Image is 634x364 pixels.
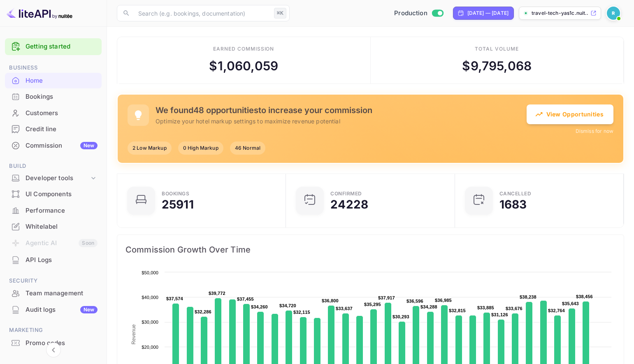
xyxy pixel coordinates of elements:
[166,296,183,301] text: $37,574
[142,320,158,325] text: $30,000
[162,199,194,210] div: 25911
[5,186,102,202] div: UI Components
[26,174,89,183] div: Developer tools
[467,9,509,17] div: [DATE] — [DATE]
[5,285,102,301] a: Team management
[26,125,98,134] div: Credit line
[5,171,102,185] div: Developer tools
[406,299,423,304] text: $36,596
[576,128,613,135] button: Dismiss for now
[156,117,527,125] p: Optimize your hotel markup settings to maximize revenue potential
[5,335,102,351] div: Promo codes
[527,104,613,124] button: View Opportunities
[209,57,278,75] div: $ 1,060,059
[26,92,98,102] div: Bookings
[5,89,102,105] div: Bookings
[364,302,381,307] text: $35,295
[5,203,102,218] a: Performance
[46,343,61,357] button: Collapse navigation
[506,306,523,311] text: $33,676
[5,121,102,137] a: Credit line
[5,63,102,72] span: Business
[26,190,98,199] div: UI Components
[293,310,310,315] text: $32,115
[5,252,102,267] a: API Logs
[322,298,339,303] text: $36,800
[5,302,102,318] div: Audit logsNew
[142,295,158,300] text: $40,000
[237,297,254,301] text: $37,455
[279,303,296,308] text: $34,720
[5,138,102,153] a: CommissionNew
[5,89,102,104] a: Bookings
[26,76,98,86] div: Home
[125,243,615,256] span: Commission Growth Over Time
[26,42,98,51] a: Getting started
[394,9,427,18] span: Production
[5,285,102,301] div: Team management
[5,219,102,234] a: Whitelabel
[26,109,98,118] div: Customers
[449,308,466,313] text: $32,815
[230,144,265,152] span: 46 Normal
[475,45,519,53] div: Total volume
[26,289,98,298] div: Team management
[5,73,102,88] a: Home
[251,304,268,309] text: $34,260
[391,9,446,18] div: Switch to Sandbox mode
[5,186,102,202] a: UI Components
[378,295,395,300] text: $37,917
[607,7,620,20] img: Revolut
[491,312,508,317] text: $31,126
[5,335,102,350] a: Promo codes
[330,199,368,210] div: 24228
[5,302,102,317] a: Audit logsNew
[5,38,102,55] div: Getting started
[142,270,158,275] text: $50,000
[128,144,172,152] span: 2 Low Markup
[548,308,565,313] text: $32,764
[26,222,98,232] div: Whitelabel
[7,7,72,20] img: LiteAPI logo
[213,45,274,53] div: Earned commission
[576,294,593,299] text: $38,456
[80,306,98,313] div: New
[477,305,494,310] text: $33,885
[26,305,98,315] div: Audit logs
[195,309,211,314] text: $32,286
[274,8,286,19] div: ⌘K
[26,255,98,265] div: API Logs
[336,306,353,311] text: $33,637
[520,294,536,299] text: $38,238
[162,191,189,196] div: Bookings
[5,252,102,268] div: API Logs
[156,105,527,115] h5: We found 48 opportunities to increase your commission
[420,304,437,309] text: $34,288
[209,291,225,296] text: $39,772
[5,162,102,171] span: Build
[462,57,532,75] div: $ 9,795,068
[562,301,579,306] text: $35,643
[142,345,158,350] text: $20,000
[26,338,98,348] div: Promo codes
[26,141,98,151] div: Commission
[5,326,102,335] span: Marketing
[5,105,102,121] a: Customers
[5,203,102,219] div: Performance
[131,324,137,344] text: Revenue
[499,191,532,196] div: CANCELLED
[26,206,98,216] div: Performance
[5,276,102,285] span: Security
[5,138,102,154] div: CommissionNew
[178,144,223,152] span: 0 High Markup
[5,105,102,121] div: Customers
[133,5,271,21] input: Search (e.g. bookings, documentation)
[5,219,102,235] div: Whitelabel
[80,142,98,149] div: New
[5,73,102,89] div: Home
[5,121,102,137] div: Credit line
[330,191,362,196] div: Confirmed
[392,314,409,319] text: $30,293
[499,199,527,210] div: 1683
[435,298,452,303] text: $36,985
